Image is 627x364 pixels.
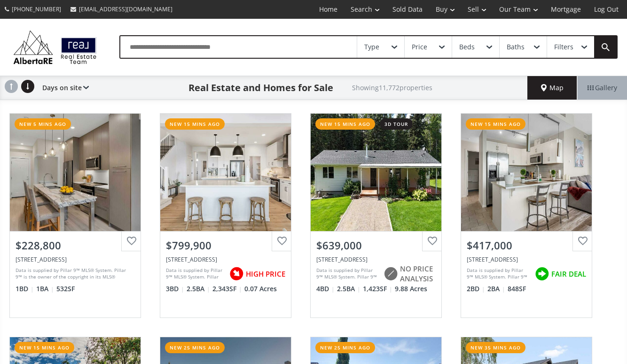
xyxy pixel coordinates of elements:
div: 1320 1 Street SE #1009, Calgary, AB T2G 0G8 [467,256,586,263]
div: $799,900 [166,238,285,253]
img: rating icon [381,264,400,283]
span: 3 BD [166,284,184,294]
span: 2 BA [487,284,505,294]
span: [EMAIL_ADDRESS][DOMAIN_NAME] [79,5,172,13]
div: 50 Walgrove Bay SE, Calgary, AB T2X 5N9 [166,256,285,263]
div: Type [364,44,379,50]
div: 76 Cornerstone Passage NE #1123, Calgary, AB T3N 0Y5 [16,256,135,263]
div: Data is supplied by Pillar 9™ MLS® System. Pillar 9™ is the owner of the copyright in its MLS® Sy... [16,267,133,281]
div: Days on site [38,76,89,100]
div: $417,000 [467,238,586,253]
span: 532 SF [56,284,75,294]
a: new 15 mins ago$417,000[STREET_ADDRESS]Data is supplied by Pillar 9™ MLS® System. Pillar 9™ is th... [451,104,602,327]
span: 1 BA [36,284,54,294]
div: Beds [459,44,475,50]
span: 2 BD [467,284,485,294]
div: Data is supplied by Pillar 9™ MLS® System. Pillar 9™ is the owner of the copyright in its MLS® Sy... [467,267,530,281]
h2: Showing 11,772 properties [352,84,432,91]
div: Gallery [577,76,627,100]
span: Gallery [588,83,617,93]
span: [PHONE_NUMBER] [12,5,61,13]
span: 2.5 BA [187,284,210,294]
img: Logo [9,28,101,66]
span: 0.07 Acres [244,284,277,294]
span: FAIR DEAL [551,269,586,279]
div: Map [527,76,577,100]
img: rating icon [227,264,246,283]
div: 15018 Township Road 562, Rural Yellowhead County, AB T7E 3S1 [316,256,436,263]
span: HIGH PRICE [246,269,285,279]
span: 2,343 SF [212,284,242,294]
a: [EMAIL_ADDRESS][DOMAIN_NAME] [66,0,177,18]
span: 848 SF [508,284,526,294]
a: new 15 mins ago3d tour$639,000[STREET_ADDRESS]Data is supplied by Pillar 9™ MLS® System. Pillar 9... [301,104,451,327]
h1: Real Estate and Homes for Sale [188,81,333,94]
span: 2.5 BA [337,284,361,294]
div: $639,000 [316,238,436,253]
span: NO PRICE ANALYSIS [400,264,436,284]
span: 9.88 Acres [395,284,427,294]
div: $228,800 [16,238,135,253]
div: Data is supplied by Pillar 9™ MLS® System. Pillar 9™ is the owner of the copyright in its MLS® Sy... [166,267,225,281]
span: 1,423 SF [363,284,392,294]
a: new 15 mins ago$799,900[STREET_ADDRESS]Data is supplied by Pillar 9™ MLS® System. Pillar 9™ is th... [150,104,301,327]
div: Baths [507,44,525,50]
div: Data is supplied by Pillar 9™ MLS® System. Pillar 9™ is the owner of the copyright in its MLS® Sy... [316,267,379,281]
span: Map [541,83,564,93]
span: 1 BD [16,284,34,294]
div: Price [412,44,427,50]
span: 4 BD [316,284,335,294]
div: Filters [554,44,573,50]
img: rating icon [533,264,551,283]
